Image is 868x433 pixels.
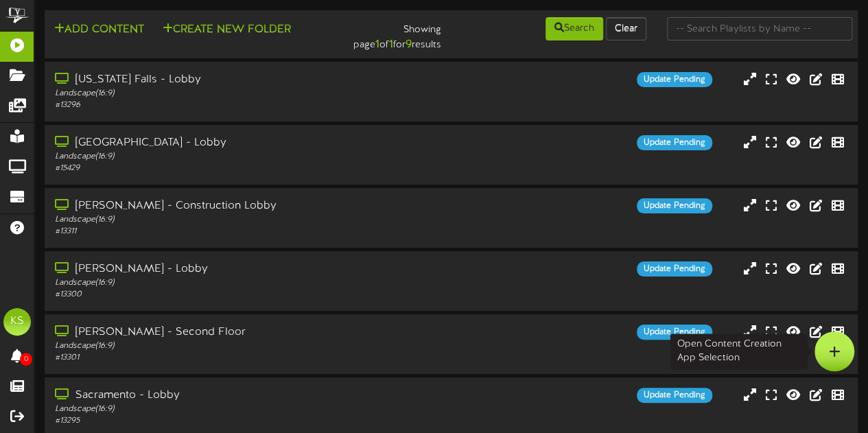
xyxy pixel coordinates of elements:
div: Landscape ( 16:9 ) [55,340,373,352]
button: Search [546,17,603,40]
strong: 9 [405,38,411,51]
div: [PERSON_NAME] - Second Floor [55,325,373,340]
div: Showing page of for results [314,16,451,53]
button: Create New Folder [159,21,295,38]
button: Add Content [50,21,148,38]
div: [PERSON_NAME] - Construction Lobby [55,198,373,214]
div: # 13295 [55,415,373,427]
input: -- Search Playlists by Name -- [667,17,852,40]
div: Landscape ( 16:9 ) [55,88,373,100]
span: 0 [20,353,32,366]
strong: 1 [388,38,392,51]
div: Landscape ( 16:9 ) [55,214,373,226]
div: # 13296 [55,100,373,111]
div: KS [3,308,31,336]
div: Landscape ( 16:9 ) [55,151,373,163]
div: # 13311 [55,226,373,237]
div: Update Pending [637,388,712,403]
div: Update Pending [637,135,712,150]
div: Update Pending [637,325,712,340]
strong: 1 [375,38,379,51]
div: Landscape ( 16:9 ) [55,403,373,415]
div: [US_STATE] Falls - Lobby [55,72,373,88]
div: Update Pending [637,198,712,213]
div: Update Pending [637,72,712,87]
div: Landscape ( 16:9 ) [55,277,373,289]
div: Update Pending [637,261,712,277]
div: Sacramento - Lobby [55,388,373,403]
div: # 13300 [55,289,373,301]
div: [PERSON_NAME] - Lobby [55,261,373,277]
div: # 13301 [55,352,373,364]
div: # 15429 [55,163,373,174]
div: [GEOGRAPHIC_DATA] - Lobby [55,135,373,151]
button: Clear [606,17,646,40]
